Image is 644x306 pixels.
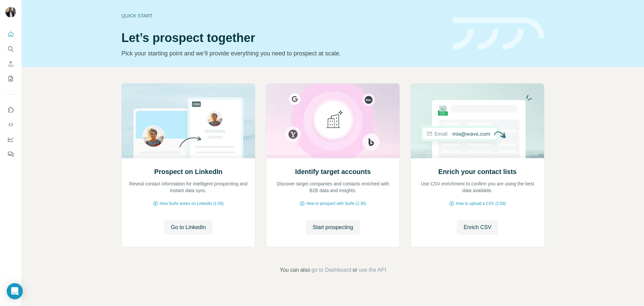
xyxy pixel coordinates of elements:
button: go to Dashboard [312,266,351,274]
img: Enrich your contact lists [411,84,544,158]
button: Quick start [5,28,16,40]
img: Avatar [5,7,16,17]
h2: Prospect on LinkedIn [154,167,222,176]
button: Enrich CSV [5,58,16,70]
button: Feedback [5,148,16,160]
img: banner [453,17,544,50]
button: Use Surfe on LinkedIn [5,104,16,116]
span: Start prospecting [313,223,353,231]
p: Discover target companies and contacts enriched with B2B data and insights. [273,180,393,194]
span: or [353,266,357,274]
img: Prospect on LinkedIn [121,84,255,158]
button: Use Surfe API [5,119,16,131]
button: Dashboard [5,133,16,145]
div: Quick start [121,12,445,19]
span: Go to LinkedIn [171,223,206,231]
p: Use CSV enrichment to confirm you are using the best data available. [418,180,537,194]
button: Go to LinkedIn [164,220,212,235]
span: How to upload a CSV (2:59) [456,201,506,207]
span: You can also [280,266,310,274]
button: Search [5,43,16,55]
button: Enrich CSV [457,220,498,235]
button: Start prospecting [306,220,360,235]
p: Pick your starting point and we’ll provide everything you need to prospect at scale. [121,49,445,58]
span: Enrich CSV [464,223,491,231]
h2: Identify target accounts [295,167,371,176]
img: Identify target accounts [266,84,400,158]
div: Open Intercom Messenger [7,283,23,299]
h1: Let’s prospect together [121,31,445,45]
span: How to prospect with Surfe (1:30) [306,201,366,207]
h2: Enrich your contact lists [438,167,517,176]
button: My lists [5,73,16,85]
p: Reveal contact information for intelligent prospecting and instant data sync. [128,180,248,194]
span: How Surfe works on LinkedIn (1:58) [160,201,224,207]
button: use the API [359,266,386,274]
